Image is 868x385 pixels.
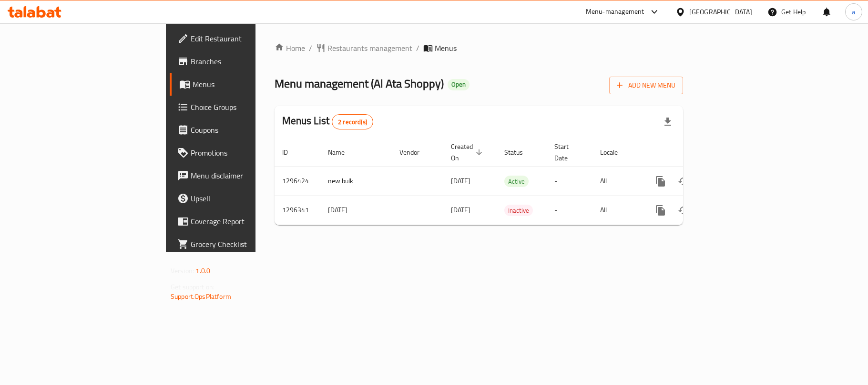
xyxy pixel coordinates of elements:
[191,33,303,44] span: Edit Restaurant
[554,141,581,164] span: Start Date
[320,167,392,196] td: new bulk
[171,290,231,303] a: Support.OpsPlatform
[656,110,679,133] div: Export file
[416,42,419,54] li: /
[672,199,695,222] button: Change Status
[170,118,311,141] a: Coupons
[399,147,432,158] span: Vendor
[191,216,303,227] span: Coverage Report
[170,96,311,118] a: Choice Groups
[592,196,642,225] td: All
[689,7,752,17] div: [GEOGRAPHIC_DATA]
[504,176,529,187] span: Active
[448,80,470,89] span: Open
[451,141,485,164] span: Created On
[547,196,592,225] td: -
[191,170,303,181] span: Menu disclaimer
[191,238,303,250] span: Grocery Checklist
[191,193,303,204] span: Upsell
[170,164,311,187] a: Menu disclaimer
[171,265,194,277] span: Version:
[504,147,535,158] span: Status
[193,79,303,90] span: Menus
[191,101,303,113] span: Choice Groups
[547,167,592,196] td: -
[451,175,470,187] span: [DATE]
[170,233,311,256] a: Grocery Checklist
[649,199,672,222] button: more
[852,7,855,17] span: a
[282,147,300,158] span: ID
[170,50,311,73] a: Branches
[275,42,683,54] nav: breadcrumb
[275,138,748,225] table: enhanced table
[609,77,683,94] button: Add New Menu
[170,73,311,96] a: Menus
[275,73,444,94] span: Menu management ( Al Ata Shoppy )
[649,170,672,193] button: more
[191,56,303,67] span: Branches
[451,204,470,216] span: [DATE]
[316,42,412,54] a: Restaurants management
[320,196,392,225] td: [DATE]
[171,281,214,293] span: Get support on:
[332,114,373,129] div: Total records count
[332,118,373,127] span: 2 record(s)
[672,170,695,193] button: Change Status
[504,205,533,216] div: Inactive
[328,147,357,158] span: Name
[327,42,412,54] span: Restaurants management
[191,147,303,158] span: Promotions
[170,210,311,233] a: Coverage Report
[448,79,470,90] div: Open
[592,167,642,196] td: All
[642,138,748,167] th: Actions
[195,265,210,277] span: 1.0.0
[170,141,311,164] a: Promotions
[170,187,311,210] a: Upsell
[282,114,373,129] h2: Menus List
[617,79,675,91] span: Add New Menu
[435,42,457,54] span: Menus
[504,176,529,187] div: Active
[504,205,533,216] span: Inactive
[586,6,644,18] div: Menu-management
[600,147,630,158] span: Locale
[191,124,303,136] span: Coupons
[170,27,311,50] a: Edit Restaurant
